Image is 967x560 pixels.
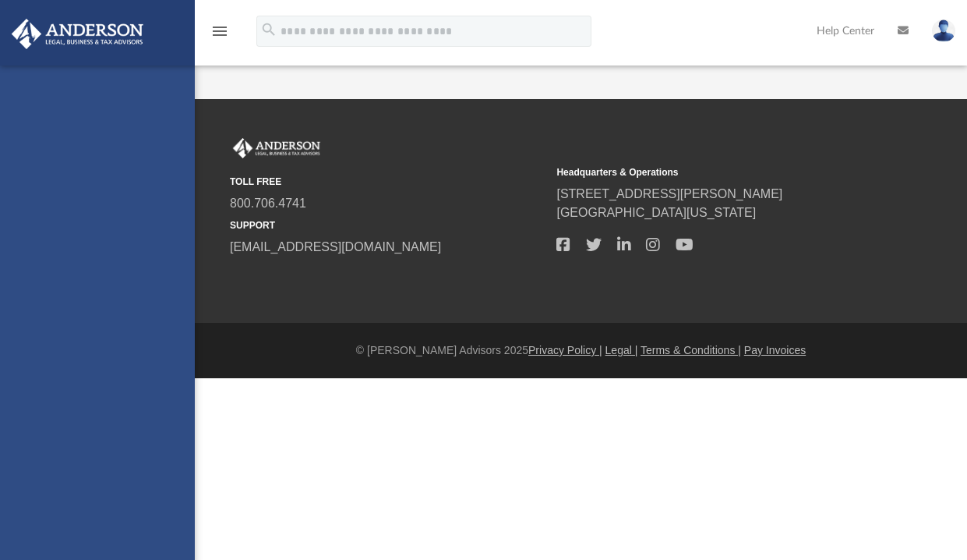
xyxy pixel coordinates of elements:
a: [GEOGRAPHIC_DATA][US_STATE] [556,206,756,219]
i: menu [210,22,229,41]
div: © [PERSON_NAME] Advisors 2025 [195,342,967,359]
a: [STREET_ADDRESS][PERSON_NAME] [556,187,782,200]
a: Pay Invoices [744,344,806,356]
i: search [260,21,277,38]
a: Legal | [605,344,638,356]
a: [EMAIL_ADDRESS][DOMAIN_NAME] [230,240,441,253]
img: Anderson Advisors Platinum Portal [230,138,323,158]
a: Terms & Conditions | [641,344,741,356]
a: menu [210,30,229,41]
small: SUPPORT [230,218,545,232]
a: 800.706.4741 [230,197,306,210]
img: User Pic [932,19,955,42]
small: Headquarters & Operations [556,165,872,179]
small: TOLL FREE [230,175,545,189]
img: Anderson Advisors Platinum Portal [7,19,148,49]
a: Privacy Policy | [528,344,602,356]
